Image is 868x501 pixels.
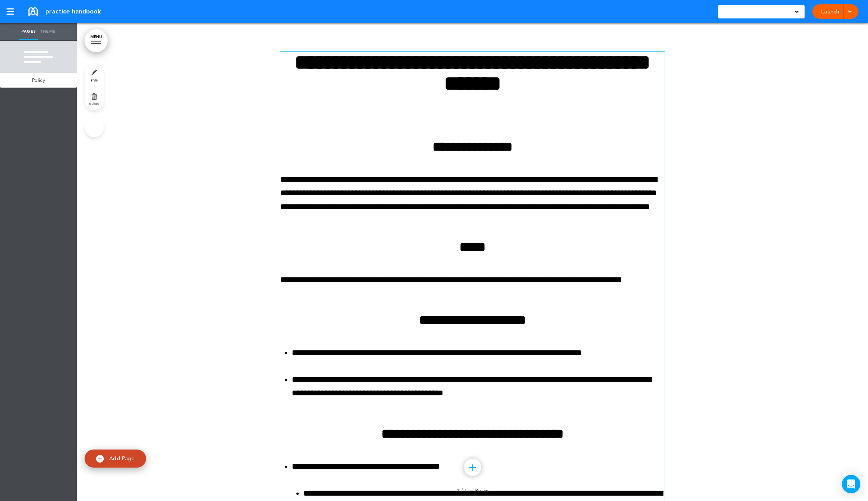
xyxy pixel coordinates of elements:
[457,487,467,493] span: 1 / 1
[32,77,45,83] span: Policy
[85,29,108,52] a: MENU
[19,23,38,40] a: Pages
[89,101,99,106] span: delete
[85,64,104,87] a: style
[818,4,842,19] a: Launch
[842,475,860,493] div: Open Intercom Messenger
[38,23,58,40] a: Theme
[109,455,135,462] span: Add Page
[91,78,98,82] span: style
[85,87,104,110] a: delete
[475,487,488,493] span: Policy
[96,455,104,463] img: add.svg
[85,450,146,468] a: Add Page
[469,487,474,493] span: —
[45,7,101,16] span: practice handbook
